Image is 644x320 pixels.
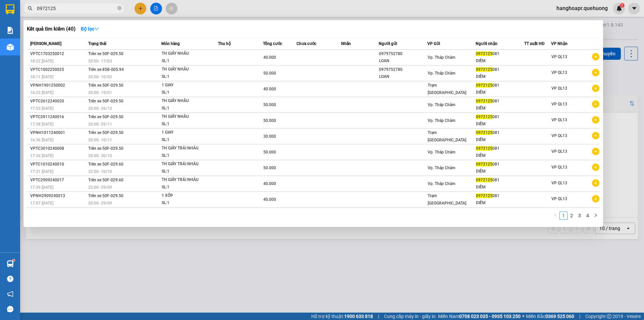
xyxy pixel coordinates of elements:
span: 40.000 [263,197,276,202]
span: VP QL13 [551,181,567,185]
span: 22:00 - 10/10 [88,169,112,174]
strong: Bộ lọc [81,26,99,32]
span: Vp. Tháp Chàm [428,118,455,123]
span: 22:00 - 29/09 [88,185,112,190]
span: 0972125 [476,83,492,88]
span: Tổng cước [263,41,282,46]
div: LOAN [379,57,427,64]
div: VPTC2909240017 [30,177,86,184]
li: 2 [568,212,576,220]
span: Trên xe 50F-029.60 [88,178,123,182]
span: 0972125 [476,115,492,119]
span: Người gửi [379,41,397,46]
div: SL: 1 [162,184,212,191]
span: left [553,213,557,217]
span: 50.000 [263,102,276,107]
span: VP Nhận [551,41,568,46]
span: TT xuất HĐ [524,41,545,46]
span: 30.000 [263,134,276,139]
div: 081 [476,98,524,105]
div: VPTC1703250012 [30,50,86,57]
span: [PERSON_NAME] [30,41,61,46]
span: 50.000 [263,150,276,154]
span: plus-circle [592,53,599,60]
span: Chưa cước [297,41,316,46]
div: VPTC1010240010 [30,161,86,168]
span: Người nhận [476,41,497,46]
span: Trạm [GEOGRAPHIC_DATA] [428,83,466,95]
span: Trên xe 85B-005.94 [88,67,124,72]
div: 081 [476,177,524,184]
a: 3 [576,212,583,219]
span: 0972125 [476,146,492,151]
button: left [551,212,559,220]
span: VP QL13 [551,118,567,122]
span: VP QL13 [551,165,567,170]
span: 20:00 - 10/02 [88,75,112,79]
div: DIỄM [476,136,524,143]
div: TH GIẤY TRÁI NHÀU [162,161,212,168]
div: VPTC3010240008 [30,145,86,152]
span: close-circle [117,5,121,12]
img: warehouse-icon [7,260,14,267]
div: DIỄM [476,57,524,64]
span: Trên xe 50F-029.50 [88,115,123,119]
sup: 1 [13,259,15,261]
span: search [28,6,33,11]
span: VP QL13 [551,70,567,75]
div: 1 GIAY [162,129,212,136]
div: 081 [476,66,524,73]
span: 16:22 [DATE] [30,90,53,95]
span: 16:36 [DATE] [30,138,53,142]
div: SL: 1 [162,73,212,81]
div: VPTC2911240016 [30,113,86,121]
span: plus-circle [592,132,599,139]
span: 0972125 [476,162,492,167]
div: 081 [476,50,524,57]
span: Trên xe 50F-029.50 [88,83,123,88]
span: plus-circle [592,69,599,76]
span: 17:31 [DATE] [30,169,53,174]
div: 0979752780 [379,66,427,73]
span: VP QL13 [551,102,567,106]
div: TH GIẤY NHẦU [162,66,212,73]
div: 081 [476,129,524,136]
span: plus-circle [592,100,599,108]
span: Nhãn [341,41,351,46]
div: SL: 1 [162,168,212,175]
span: Vp. Tháp Chàm [428,166,455,170]
span: Trạm [GEOGRAPHIC_DATA] [428,130,466,142]
span: 0972125 [476,178,492,182]
span: Trạm [GEOGRAPHIC_DATA] [428,193,466,205]
div: TH GIẤY NHẦU [162,113,212,121]
div: DIỄM [476,121,524,128]
span: plus-circle [592,116,599,124]
span: Trên xe 50F-029.50 [88,130,123,135]
li: Next Page [592,212,600,220]
span: Trên xe 50F-029.50 [88,193,123,198]
span: plus-circle [592,179,599,187]
span: 17:36 [DATE] [30,153,53,158]
span: 17:53 [DATE] [30,106,53,111]
div: 081 [476,192,524,199]
span: 50.000 [263,71,276,76]
div: SL: 1 [162,199,212,207]
img: solution-icon [7,27,14,34]
span: Trên xe 50F-029.50 [88,51,123,56]
button: right [592,212,600,220]
div: VPTC2612240020 [30,98,86,105]
span: 50.000 [263,118,276,123]
span: plus-circle [592,148,599,155]
div: VPNH2909240013 [30,192,86,199]
li: 4 [584,212,592,220]
div: 081 [476,161,524,168]
div: LOAN [379,73,427,80]
div: DIỄM [476,73,524,80]
div: 081 [476,113,524,121]
span: question-circle [7,276,13,282]
span: Trạng thái [88,41,106,46]
div: SL: 1 [162,152,212,159]
div: 1 XỐP [162,192,212,199]
span: 20:00 - 19/01 [88,90,112,95]
div: TH GIẤY TRÁI NHÀU [162,145,212,152]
